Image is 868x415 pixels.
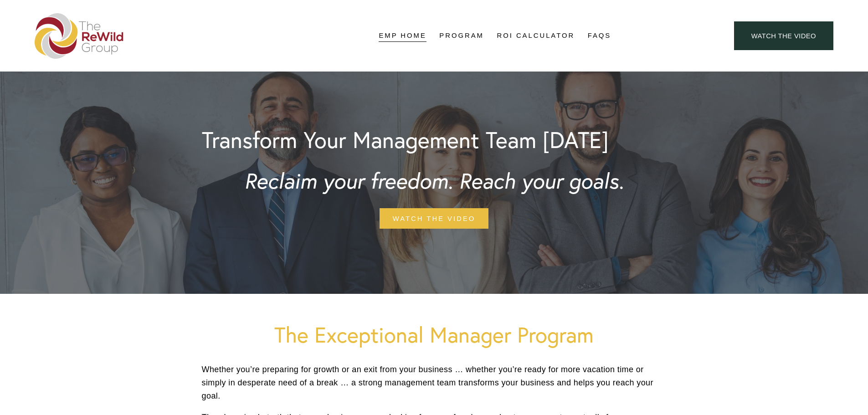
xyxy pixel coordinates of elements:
[202,129,608,151] h1: Transform Your Management Team [DATE]
[202,323,667,347] h1: The Exceptional Manager Program
[439,29,484,43] a: Program
[380,208,488,229] a: watch the video
[497,29,575,43] a: ROI Calculator
[244,167,453,194] em: Reclaim your freedom.
[459,167,624,194] em: Reach your goals.
[379,29,426,43] a: EMP Home
[588,29,611,43] a: FAQs
[35,13,124,59] img: The ReWild Group
[202,363,667,402] p: Whether you’re preparing for growth or an exit from your business … whether you’re ready for more...
[734,21,833,50] a: Watch the Video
